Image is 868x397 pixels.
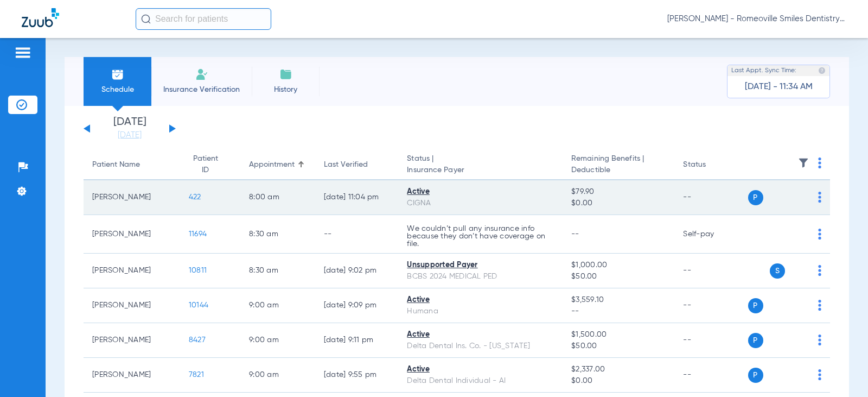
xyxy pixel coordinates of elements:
img: Zuub Logo [22,8,59,27]
img: group-dot-blue.svg [818,229,821,240]
td: -- [674,180,748,215]
span: 10811 [189,267,207,274]
img: group-dot-blue.svg [818,369,821,380]
td: [DATE] 9:09 PM [315,288,398,323]
div: Delta Dental Individual - AI [407,375,554,387]
th: Remaining Benefits | [563,150,674,180]
span: Schedule [92,84,143,95]
span: $0.00 [571,375,666,387]
span: P [748,298,763,313]
span: 8427 [189,336,206,344]
span: $50.00 [571,271,666,282]
a: [DATE] [97,130,162,141]
img: group-dot-blue.svg [818,335,821,345]
td: 8:30 AM [240,215,315,254]
span: 7821 [189,371,204,379]
img: group-dot-blue.svg [818,300,821,311]
td: -- [674,358,748,393]
div: Delta Dental Ins. Co. - [US_STATE] [407,341,554,352]
td: [DATE] 11:04 PM [315,180,398,215]
td: -- [674,254,748,288]
img: last sync help info [818,67,826,74]
td: 8:30 AM [240,254,315,288]
td: -- [674,323,748,358]
div: Active [407,294,554,306]
th: Status [674,150,748,180]
span: 10144 [189,301,208,309]
span: $2,337.00 [571,364,666,375]
span: Insurance Verification [159,84,244,95]
img: hamburger-icon [14,46,31,59]
span: P [748,333,763,348]
td: 9:00 AM [240,288,315,323]
span: -- [571,230,579,238]
div: Last Verified [324,159,390,171]
img: Manual Insurance Verification [195,68,208,81]
li: [DATE] [97,117,162,141]
td: [PERSON_NAME] [84,288,180,323]
td: -- [674,288,748,323]
span: $50.00 [571,341,666,352]
span: 422 [189,193,201,201]
img: group-dot-blue.svg [818,265,821,276]
span: [PERSON_NAME] - Romeoville Smiles Dentistry [667,14,846,24]
img: Search Icon [141,14,151,24]
span: P [748,190,763,205]
div: Humana [407,306,554,317]
span: Insurance Payer [407,165,554,176]
div: Patient Name [92,159,140,171]
div: Active [407,329,554,341]
td: [PERSON_NAME] [84,215,180,254]
div: CIGNA [407,198,554,209]
span: $0.00 [571,198,666,209]
td: [DATE] 9:55 PM [315,358,398,393]
div: Patient ID [189,153,232,176]
img: group-dot-blue.svg [818,192,821,203]
input: Search for patients [136,8,271,30]
td: 9:00 AM [240,323,315,358]
td: [PERSON_NAME] [84,358,180,393]
th: Status | [398,150,563,180]
td: 9:00 AM [240,358,315,393]
span: P [748,368,763,383]
td: -- [315,215,398,254]
div: Appointment [249,159,295,171]
span: $3,559.10 [571,294,666,306]
span: $1,500.00 [571,329,666,341]
td: [PERSON_NAME] [84,323,180,358]
div: Unsupported Payer [407,260,554,271]
span: $79.90 [571,186,666,198]
span: History [260,84,311,95]
td: [DATE] 9:02 PM [315,254,398,288]
span: Deductible [571,165,666,176]
span: Last Appt. Sync Time: [731,65,796,76]
div: Patient ID [189,153,222,176]
td: [PERSON_NAME] [84,254,180,288]
img: filter.svg [798,157,809,168]
div: Appointment [249,159,307,171]
span: S [770,263,785,279]
img: Schedule [111,68,124,81]
td: Self-pay [674,215,748,254]
span: [DATE] - 11:34 AM [745,81,813,92]
div: Active [407,186,554,198]
div: Patient Name [92,159,171,171]
span: -- [571,306,666,317]
div: Last Verified [324,159,368,171]
div: Active [407,364,554,375]
div: BCBS 2024 MEDICAL PED [407,271,554,282]
img: group-dot-blue.svg [818,157,821,168]
td: [DATE] 9:11 PM [315,323,398,358]
span: 11694 [189,230,207,238]
img: History [279,68,292,81]
p: We couldn’t pull any insurance info because they don’t have coverage on file. [407,225,554,248]
td: 8:00 AM [240,180,315,215]
span: $1,000.00 [571,260,666,271]
td: [PERSON_NAME] [84,180,180,215]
